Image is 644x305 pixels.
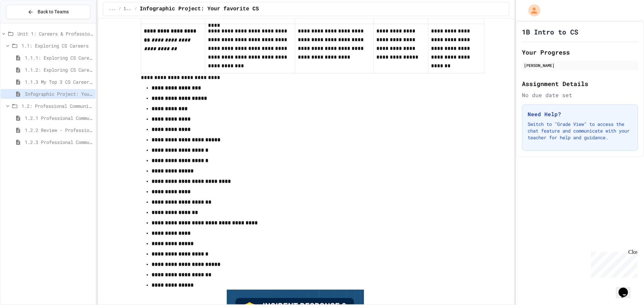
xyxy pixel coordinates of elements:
[524,62,636,68] div: [PERSON_NAME]
[522,48,638,57] h2: Your Progress
[17,30,93,37] span: Unit 1: Careers & Professionalism
[25,139,93,146] span: 1.2.3 Professional Communication Challenge
[6,5,90,19] button: Back to Teams
[522,27,578,36] h1: 1B Intro to CS
[3,3,46,43] div: Chat with us now!Close
[25,66,93,73] span: 1.1.2: Exploring CS Careers - Review
[38,8,69,15] span: Back to Teams
[21,42,93,49] span: 1.1: Exploring CS Careers
[522,91,638,99] div: No due date set
[25,54,93,61] span: 1.1.1: Exploring CS Careers
[135,6,137,12] span: /
[118,6,121,12] span: /
[25,127,93,134] span: 1.2.2 Review - Professional Communication
[616,278,637,298] iframe: chat widget
[528,110,632,118] h3: Need Help?
[109,6,116,12] span: ...
[528,121,632,141] p: Switch to "Grade View" to access the chat feature and communicate with your teacher for help and ...
[25,90,93,97] span: Infographic Project: Your favorite CS
[25,115,93,122] span: 1.2.1 Professional Communication
[140,5,259,13] span: Infographic Project: Your favorite CS
[522,79,638,88] h2: Assignment Details
[124,6,132,12] span: 1.1: Exploring CS Careers
[25,78,93,85] span: 1.1.3 My Top 3 CS Careers!
[588,249,637,278] iframe: chat widget
[21,102,93,109] span: 1.2: Professional Communication
[521,3,542,18] div: My Account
